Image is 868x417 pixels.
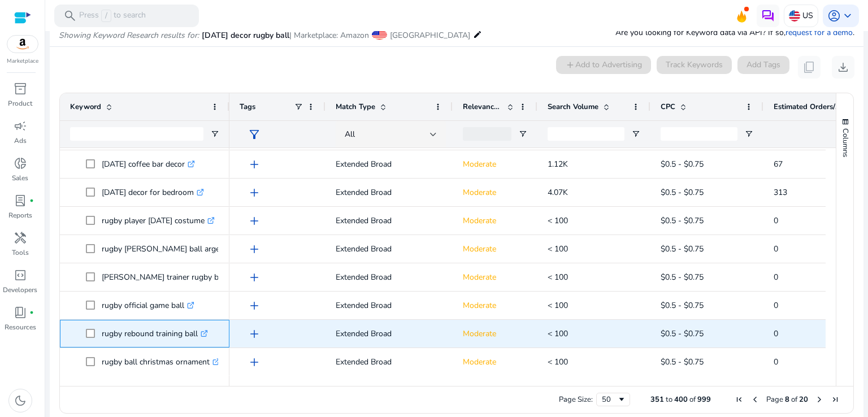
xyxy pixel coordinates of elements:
[29,310,34,315] span: fiber_manual_record
[774,300,778,311] span: 0
[102,181,204,204] p: [DATE] decor for bedroom
[661,187,704,198] span: $0.5 - $0.75
[202,30,289,41] span: [DATE] decor rugby ball
[14,306,27,319] span: book_4
[390,30,470,41] span: [GEOGRAPHIC_DATA]
[548,357,568,367] span: < 100
[248,299,261,312] span: add
[14,231,27,245] span: handyman
[336,237,442,260] p: Extended Broad
[841,9,854,23] span: keyboard_arrow_down
[463,350,527,373] p: Moderate
[744,129,753,138] button: Open Filter Menu
[602,394,617,405] div: 50
[463,181,527,204] p: Moderate
[661,357,704,367] span: $0.5 - $0.75
[661,300,704,311] span: $0.5 - $0.75
[14,394,27,407] span: dark_mode
[666,394,672,405] span: to
[336,209,442,232] p: Extended Broad
[336,181,442,204] p: Extended Broad
[7,57,38,66] p: Marketplace
[463,294,527,317] p: Moderate
[766,394,783,405] span: Page
[70,127,203,141] input: Keyword Filter Input
[336,294,442,317] p: Extended Broad
[674,394,688,405] span: 400
[799,394,808,405] span: 20
[102,266,237,289] p: [PERSON_NAME] trainer rugby ball
[548,102,598,112] span: Search Volume
[14,119,27,133] span: campaign
[336,350,442,373] p: Extended Broad
[774,272,778,283] span: 0
[248,271,261,284] span: add
[548,159,568,170] span: 1.12K
[463,266,527,289] p: Moderate
[336,153,442,176] p: Extended Broad
[815,395,824,404] div: Next Page
[650,394,664,405] span: 351
[774,159,783,170] span: 67
[548,187,568,198] span: 4.07K
[248,158,261,171] span: add
[836,60,850,74] span: download
[548,272,568,283] span: < 100
[463,209,527,232] p: Moderate
[8,98,32,108] p: Product
[559,394,593,405] div: Page Size:
[750,395,759,404] div: Previous Page
[548,328,568,339] span: < 100
[336,102,375,112] span: Match Type
[240,102,255,112] span: Tags
[248,355,261,369] span: add
[14,268,27,282] span: code_blocks
[802,6,813,25] p: US
[289,30,369,41] span: | Marketplace: Amazon
[463,322,527,345] p: Moderate
[12,247,29,258] p: Tools
[661,215,704,226] span: $0.5 - $0.75
[248,214,261,228] span: add
[248,327,261,341] span: add
[14,194,27,207] span: lab_profile
[548,300,568,311] span: < 100
[832,56,854,79] button: download
[661,244,704,254] span: $0.5 - $0.75
[14,82,27,95] span: inventory_2
[102,209,215,232] p: rugby player [DATE] costume
[102,237,248,260] p: rugby [PERSON_NAME] ball argentina
[548,244,568,254] span: < 100
[3,285,37,295] p: Developers
[840,128,850,157] span: Columns
[463,237,527,260] p: Moderate
[463,102,502,112] span: Relevance Score
[774,187,787,198] span: 313
[774,328,778,339] span: 0
[791,394,797,405] span: of
[70,102,101,112] span: Keyword
[785,394,789,405] span: 8
[789,10,800,21] img: us.svg
[7,36,38,53] img: amazon.svg
[14,157,27,170] span: donut_small
[596,393,630,406] div: Page Size
[14,136,27,146] p: Ads
[59,30,199,41] i: Showing Keyword Research results for:
[473,28,482,41] mat-icon: edit
[661,127,737,141] input: CPC Filter Input
[631,129,640,138] button: Open Filter Menu
[248,242,261,256] span: add
[5,322,36,332] p: Resources
[102,350,220,373] p: rugby ball christmas ornament
[518,129,527,138] button: Open Filter Menu
[345,129,355,140] span: All
[827,9,841,23] span: account_circle
[831,395,840,404] div: Last Page
[248,186,261,199] span: add
[336,266,442,289] p: Extended Broad
[548,127,624,141] input: Search Volume Filter Input
[661,272,704,283] span: $0.5 - $0.75
[735,395,744,404] div: First Page
[63,9,77,23] span: search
